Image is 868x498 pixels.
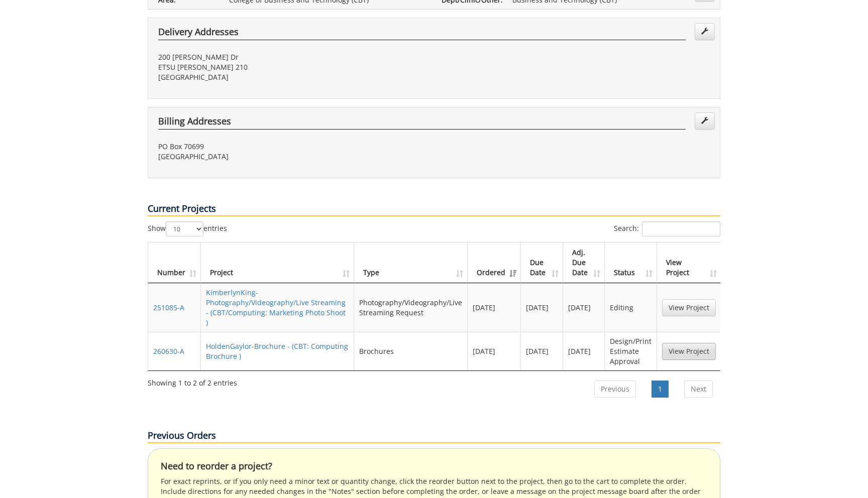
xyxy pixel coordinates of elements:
[158,116,686,130] h4: Billing Addresses
[166,221,203,236] select: Showentries
[605,283,657,332] td: Editing
[158,152,426,162] p: [GEOGRAPHIC_DATA]
[158,27,686,40] h4: Delivery Addresses
[148,374,237,388] div: Showing 1 to 2 of 2 entries
[468,283,521,332] td: [DATE]
[206,288,346,327] a: KimberlynKing-Photography/Videography/Live Streaming - (CBT/Computing: Marketing Photo Shoot )
[158,62,426,72] p: ETSU [PERSON_NAME] 210
[563,283,605,332] td: [DATE]
[354,332,468,370] td: Brochures
[521,283,563,332] td: [DATE]
[521,332,563,370] td: [DATE]
[148,202,720,216] p: Current Projects
[158,52,426,62] p: 200 [PERSON_NAME] Dr
[521,242,563,283] th: Due Date: activate to sort column ascending
[563,242,605,283] th: Adj. Due Date: activate to sort column ascending
[684,381,713,398] a: Next
[148,221,227,236] label: Show entries
[695,23,715,40] a: Edit Addresses
[614,221,720,236] label: Search:
[605,332,657,370] td: Design/Print Estimate Approval
[158,142,426,152] p: PO Box 70699
[354,242,468,283] th: Type: activate to sort column ascending
[201,242,354,283] th: Project: activate to sort column ascending
[153,303,184,312] a: 251085-A
[153,346,184,356] a: 260630-A
[662,343,716,360] a: View Project
[161,461,707,471] h4: Need to reorder a project?
[605,242,657,283] th: Status: activate to sort column ascending
[354,283,468,332] td: Photography/Videography/Live Streaming Request
[148,429,720,443] p: Previous Orders
[642,221,720,236] input: Search:
[594,381,636,398] a: Previous
[563,332,605,370] td: [DATE]
[652,381,669,398] a: 1
[206,341,348,361] a: HoldenGaylor-Brochure - (CBT: Computing Brochure )
[148,242,201,283] th: Number: activate to sort column ascending
[468,242,521,283] th: Ordered: activate to sort column ascending
[657,242,721,283] th: View Project: activate to sort column ascending
[468,332,521,370] td: [DATE]
[158,72,426,82] p: [GEOGRAPHIC_DATA]
[695,112,715,130] a: Edit Addresses
[662,299,716,316] a: View Project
